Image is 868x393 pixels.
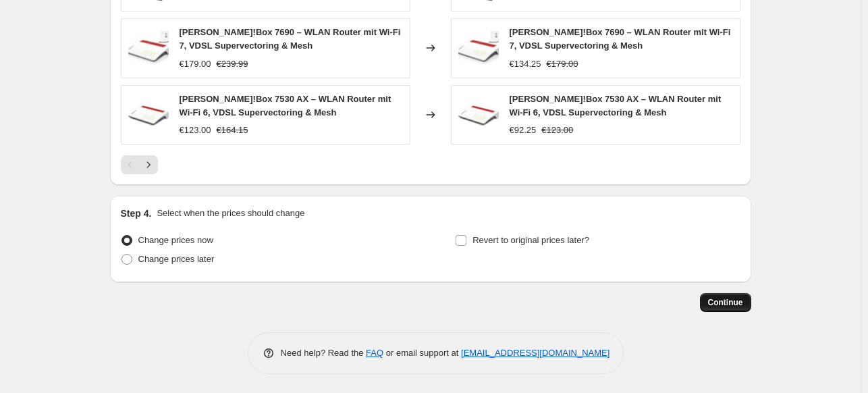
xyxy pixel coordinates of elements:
[217,57,248,71] strike: €239.99
[366,348,383,358] a: FAQ
[510,57,541,71] div: €134.25
[180,27,401,51] span: [PERSON_NAME]!Box 7690 – WLAN Router mit Wi-Fi 7, VDSL Supervectoring & Mesh
[541,124,573,137] strike: €123.00
[458,95,499,135] img: 71m360o6ZKL_80x.jpg
[157,207,304,220] p: Select when the prices should change
[281,348,367,358] span: Need help? Read the
[510,94,722,117] span: [PERSON_NAME]!Box 7530 AX – WLAN Router mit Wi-Fi 6, VDSL Supervectoring & Mesh
[180,124,211,137] div: €123.00
[180,57,211,71] div: €179.00
[121,207,152,220] h2: Step 4.
[547,57,578,71] strike: €179.00
[121,155,158,174] nav: Pagination
[458,28,499,68] img: 61W5gS7LMUL_80x.jpg
[383,348,461,358] span: or email support at
[461,348,609,358] a: [EMAIL_ADDRESS][DOMAIN_NAME]
[700,293,751,312] button: Continue
[128,28,169,68] img: 61W5gS7LMUL_80x.jpg
[472,235,589,245] span: Revert to original prices later?
[510,27,731,51] span: [PERSON_NAME]!Box 7690 – WLAN Router mit Wi-Fi 7, VDSL Supervectoring & Mesh
[139,155,158,174] button: Next
[510,124,537,137] div: €92.25
[138,235,213,245] span: Change prices now
[138,254,215,264] span: Change prices later
[708,297,743,308] span: Continue
[180,94,391,117] span: [PERSON_NAME]!Box 7530 AX – WLAN Router mit Wi-Fi 6, VDSL Supervectoring & Mesh
[217,124,248,137] strike: €164.15
[128,95,169,135] img: 71m360o6ZKL_80x.jpg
